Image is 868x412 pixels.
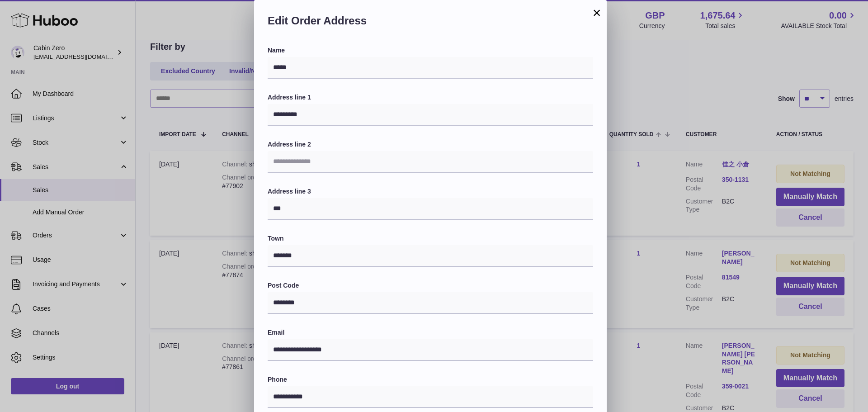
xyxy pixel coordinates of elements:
label: Email [268,328,593,337]
label: Address line 2 [268,140,593,149]
label: Town [268,234,593,243]
label: Name [268,46,593,55]
button: × [591,7,602,18]
label: Address line 1 [268,93,593,102]
label: Address line 3 [268,187,593,196]
h2: Edit Order Address [268,14,593,33]
label: Post Code [268,281,593,290]
label: Phone [268,375,593,384]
